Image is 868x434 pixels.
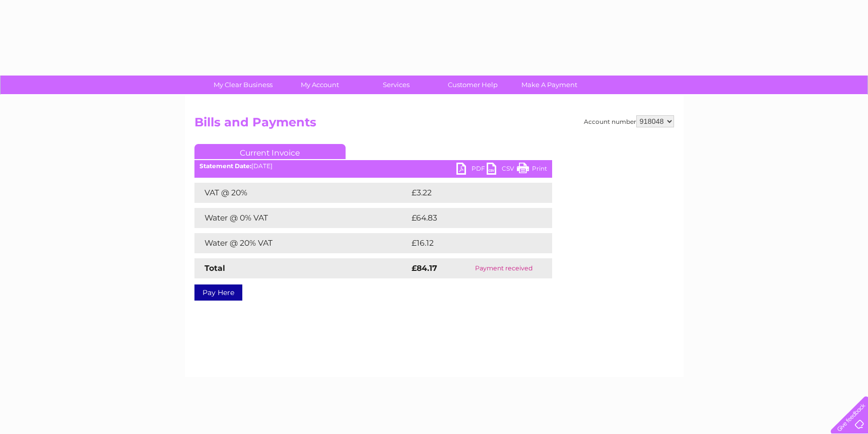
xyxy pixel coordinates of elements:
[456,163,487,177] a: PDF
[205,263,225,273] strong: Total
[409,233,530,253] td: £16.12
[412,263,437,273] strong: £84.17
[278,76,361,94] a: My Account
[194,163,552,170] div: [DATE]
[431,76,514,94] a: Customer Help
[584,115,674,127] div: Account number
[194,284,242,301] a: Pay Here
[194,115,674,134] h2: Bills and Payments
[194,144,346,159] a: Current Invoice
[409,208,532,228] td: £64.83
[409,183,528,203] td: £3.22
[508,76,591,94] a: Make A Payment
[202,76,285,94] a: My Clear Business
[355,76,438,94] a: Services
[194,183,409,203] td: VAT @ 20%
[456,258,552,278] td: Payment received
[194,208,409,228] td: Water @ 0% VAT
[194,233,409,253] td: Water @ 20% VAT
[517,163,547,177] a: Print
[487,163,517,177] a: CSV
[199,162,251,170] b: Statement Date:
